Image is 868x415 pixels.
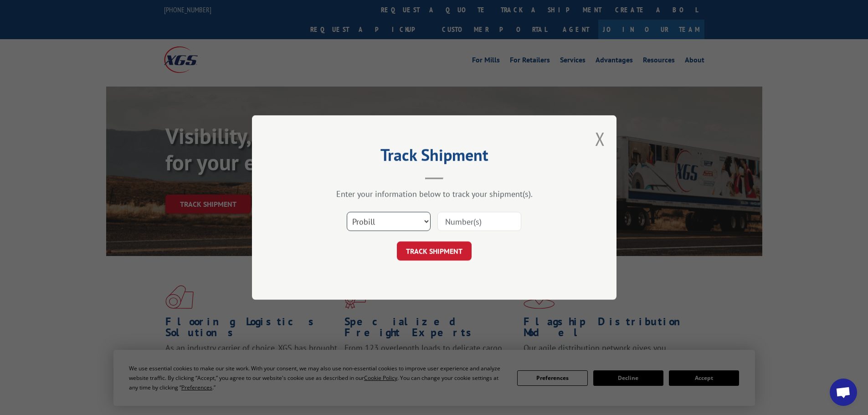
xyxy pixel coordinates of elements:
[437,212,521,231] input: Number(s)
[595,127,605,151] button: Close modal
[830,379,857,406] div: Open chat
[298,189,571,199] div: Enter your information below to track your shipment(s).
[298,149,571,166] h2: Track Shipment
[397,241,472,261] button: TRACK SHIPMENT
